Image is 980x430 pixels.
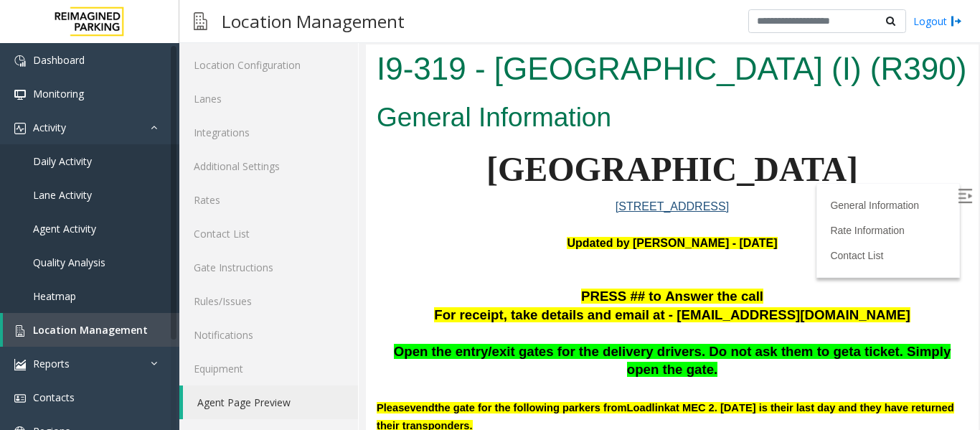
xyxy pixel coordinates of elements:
a: Rates [179,183,358,217]
img: 'icon' [14,89,26,101]
a: Rate Information [464,180,539,192]
a: Integrations [179,116,358,149]
a: Rules/Issues [179,284,358,318]
a: Equipment [179,352,358,385]
span: Agent Activity [33,222,96,235]
span: Daily Activity [33,154,92,168]
a: Contact List [179,217,358,251]
span: PRESS ## to Answer the call [215,244,397,259]
span: Loadlink [261,357,304,370]
span: Monitoring [33,87,84,101]
a: Contact List [464,205,517,217]
span: the gate for the following parkers from [69,357,261,369]
a: Location Configuration [179,48,358,82]
a: Agent Page Preview [183,385,358,419]
span: Quality Analysis [33,256,105,269]
a: Location Management [3,313,179,347]
h2: General Information [11,55,602,92]
img: 'icon' [14,325,26,337]
a: Gate Instructions [179,251,358,284]
span: at MEC 2. [DATE] is their last day and they have returned their transponders. [11,357,588,388]
span: vend [44,357,68,370]
img: 'icon' [14,123,26,134]
span: Heatmap [33,289,76,303]
img: 'icon' [14,359,26,370]
span: Activity [33,121,66,134]
span: [GEOGRAPHIC_DATA] [121,106,492,144]
span: Open the entry/exit gates for the delivery drivers. Do not ask them to get [28,299,488,314]
span: Dashboard [33,53,85,67]
span: Reports [33,357,70,370]
span: For receipt, take details and email at - [EMAIL_ADDRESS][DOMAIN_NAME] [68,263,544,278]
span: Please [11,357,44,369]
a: [STREET_ADDRESS] [250,156,363,168]
a: General Information [464,155,553,167]
span: Location Management [33,323,148,337]
img: logout [951,14,962,29]
img: 'icon' [14,55,26,67]
h3: Location Management [215,4,412,39]
span: Lane Activity [33,188,92,202]
a: Additional Settings [179,149,358,183]
a: Logout [913,14,962,29]
img: 'icon' [14,393,26,404]
b: Updated by [PERSON_NAME] - [DATE] [201,192,411,205]
img: pageIcon [194,4,207,39]
span: Contacts [33,391,75,404]
a: Notifications [179,318,358,352]
h1: I9-319 - [GEOGRAPHIC_DATA] (I) (R390) [11,2,602,47]
img: Open/Close Sidebar Menu [592,144,606,159]
a: Lanes [179,82,358,116]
